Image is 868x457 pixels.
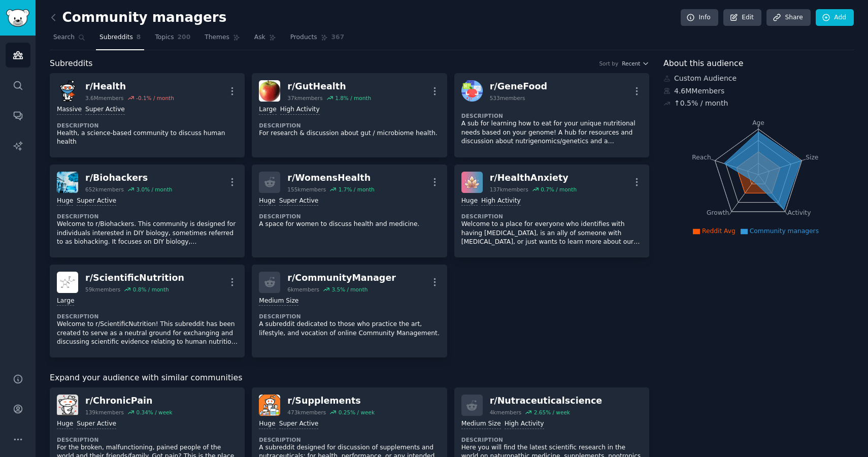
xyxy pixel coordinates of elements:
[461,220,642,247] p: Welcome to a place for everyone who identifies with having [MEDICAL_DATA], is an ally of someone ...
[461,197,478,206] div: Huge
[681,9,718,26] a: Info
[259,320,440,338] p: A subreddit dedicated to those who practice the art, lifestyle, and vocation of online Community ...
[259,395,280,416] img: Supplements
[287,286,319,293] div: 6k members
[599,60,618,67] div: Sort by
[259,313,440,320] dt: Description
[57,395,78,416] img: ChronicPain
[205,33,229,42] span: Themes
[259,80,280,102] img: GutHealth
[85,286,120,293] div: 59k members
[57,80,78,102] img: Health
[290,33,317,42] span: Products
[85,395,173,407] div: r/ ChronicPain
[136,186,172,193] div: 3.0 % / month
[461,172,483,193] img: HealthAnxiety
[85,105,125,115] div: Super Active
[85,172,172,184] div: r/ Biohackers
[339,409,375,416] div: 0.25 % / week
[707,209,729,216] tspan: Growth
[259,436,440,443] dt: Description
[461,119,642,146] p: A sub for learning how to eat for your unique nutritional needs based on your genome! A hub for r...
[50,57,93,70] span: Subreddits
[279,197,319,206] div: Super Active
[287,395,375,407] div: r/ Supplements
[534,409,570,416] div: 2.65 % / week
[50,73,245,157] a: Healthr/Health3.6Mmembers-0.1% / monthMassiveSuper ActiveDescriptionHealth, a science-based commu...
[57,129,238,147] p: Health, a science-based community to discuss human health
[490,395,603,407] div: r/ Nutraceuticalscience
[6,9,29,27] img: GummySearch logo
[259,213,440,220] dt: Description
[279,419,319,429] div: Super Active
[461,419,501,429] div: Medium Size
[505,419,544,429] div: High Activity
[490,409,522,416] div: 4k members
[259,419,275,429] div: Huge
[178,33,191,42] span: 200
[57,172,78,193] img: Biohackers
[461,80,483,102] img: GeneFood
[461,112,642,119] dt: Description
[96,29,144,50] a: Subreddits8
[622,60,640,67] span: Recent
[287,80,371,93] div: r/ GutHealth
[490,80,547,93] div: r/ GeneFood
[85,272,184,284] div: r/ ScientificNutrition
[674,98,728,109] div: ↑ 0.5 % / month
[287,186,326,193] div: 155k members
[77,419,116,429] div: Super Active
[490,94,525,102] div: 533 members
[702,227,736,235] span: Reddit Avg
[133,286,169,293] div: 0.8 % / month
[339,186,375,193] div: 1.7 % / month
[788,209,811,216] tspan: Activity
[622,60,649,67] button: Recent
[481,197,521,206] div: High Activity
[806,153,818,160] tspan: Size
[692,153,711,160] tspan: Reach
[663,86,854,96] div: 4.6M Members
[490,186,528,193] div: 137k members
[136,409,172,416] div: 0.34 % / week
[287,172,374,184] div: r/ WomensHealth
[137,33,141,42] span: 8
[57,272,78,293] img: ScientificNutrition
[85,186,124,193] div: 652k members
[85,80,174,93] div: r/ Health
[663,73,854,84] div: Custom Audience
[155,33,174,42] span: Topics
[99,33,133,42] span: Subreddits
[57,320,238,347] p: Welcome to r/ScientificNutrition! This subreddit has been created to serve as a neutral ground fo...
[723,9,761,26] a: Edit
[335,94,371,102] div: 1.8 % / month
[816,9,854,26] a: Add
[252,265,447,357] a: r/CommunityManager6kmembers3.5% / monthMedium SizeDescriptionA subreddit dedicated to those who p...
[57,436,238,443] dt: Description
[259,129,440,138] p: For research & discussion about gut / microbiome health.
[57,419,73,429] div: Huge
[57,122,238,129] dt: Description
[766,9,810,26] a: Share
[254,33,265,42] span: Ask
[331,33,345,42] span: 367
[50,29,89,50] a: Search
[461,213,642,220] dt: Description
[53,33,75,42] span: Search
[287,94,322,102] div: 37k members
[490,172,577,184] div: r/ HealthAnxiety
[259,220,440,229] p: A space for women to discuss health and medicine.
[259,122,440,129] dt: Description
[57,297,74,306] div: Large
[259,297,298,306] div: Medium Size
[541,186,577,193] div: 0.7 % / month
[57,220,238,247] p: Welcome to r/Biohackers. This community is designed for individuals interested in DIY biology, so...
[136,94,174,102] div: -0.1 % / month
[287,272,396,284] div: r/ CommunityManager
[85,94,124,102] div: 3.6M members
[50,265,245,357] a: ScientificNutritionr/ScientificNutrition59kmembers0.8% / monthLargeDescriptionWelcome to r/Scient...
[461,436,642,443] dt: Description
[259,105,276,115] div: Large
[57,313,238,320] dt: Description
[252,73,447,157] a: GutHealthr/GutHealth37kmembers1.8% / monthLargeHigh ActivityDescriptionFor research & discussion ...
